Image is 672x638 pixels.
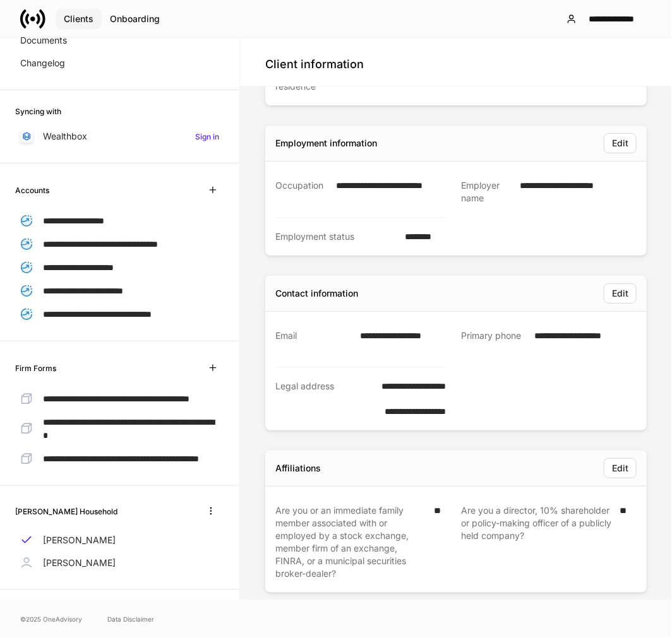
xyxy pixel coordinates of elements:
[110,15,160,23] div: Onboarding
[604,458,637,478] button: Edit
[275,230,397,243] div: Employment status
[461,329,527,355] div: Primary phone
[20,34,67,47] p: Documents
[275,462,321,475] div: Affiliations
[604,133,637,153] button: Edit
[275,380,341,418] div: Legal address
[275,287,358,300] div: Contact information
[15,184,49,196] h6: Accounts
[275,137,377,150] div: Employment information
[265,57,364,72] h4: Client information
[195,131,219,143] h6: Sign in
[15,362,56,374] h6: Firm Forms
[604,283,637,304] button: Edit
[15,529,224,552] a: [PERSON_NAME]
[612,289,628,298] div: Edit
[275,504,426,580] div: Are you or an immediate family member associated with or employed by a stock exchange, member fir...
[20,57,65,69] p: Changelog
[461,179,512,205] div: Employer name
[107,614,154,624] a: Data Disclaimer
[43,557,116,569] p: [PERSON_NAME]
[102,9,168,29] button: Onboarding
[15,52,224,74] a: Changelog
[56,9,102,29] button: Clients
[612,464,628,473] div: Edit
[275,329,352,354] div: Email
[15,552,224,574] a: [PERSON_NAME]
[64,15,93,23] div: Clients
[15,29,224,52] a: Documents
[15,125,224,148] a: WealthboxSign in
[461,504,612,580] div: Are you a director, 10% shareholder or policy-making officer of a publicly held company?
[275,179,328,204] div: Occupation
[43,534,116,546] p: [PERSON_NAME]
[20,614,82,624] span: © 2025 OneAdvisory
[15,505,117,517] h6: [PERSON_NAME] Household
[15,105,61,117] h6: Syncing with
[612,139,628,148] div: Edit
[43,130,87,143] p: Wealthbox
